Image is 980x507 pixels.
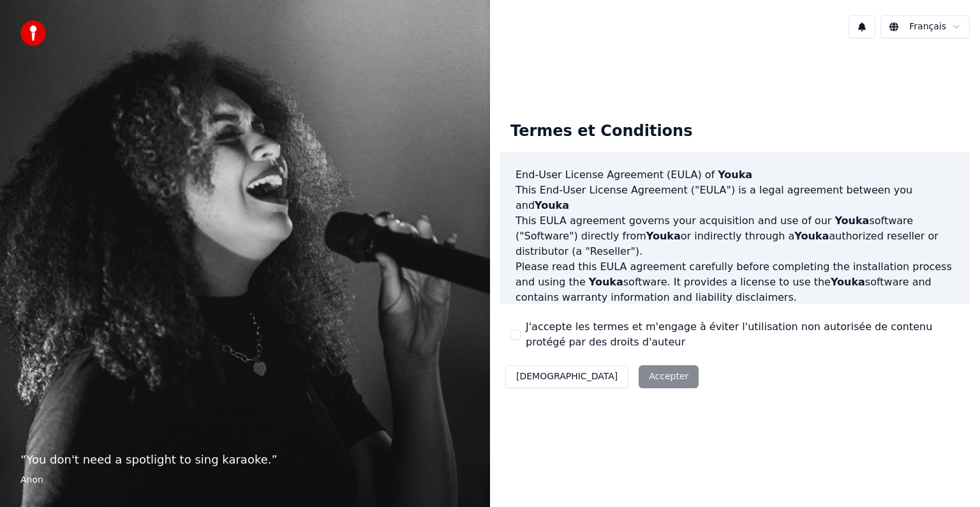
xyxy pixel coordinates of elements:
[718,169,752,181] span: Youka
[794,230,829,242] span: Youka
[516,213,954,259] p: This EULA agreement governs your acquisition and use of our software ("Software") directly from o...
[835,215,869,227] span: Youka
[20,474,470,487] footer: Anon
[516,259,954,305] p: Please read this EULA agreement carefully before completing the installation process and using th...
[516,167,954,183] h3: End-User License Agreement (EULA) of
[589,276,623,288] span: Youka
[831,276,865,288] span: Youka
[500,111,702,152] div: Termes et Conditions
[516,183,954,213] p: This End-User License Agreement ("EULA") is a legal agreement between you and
[20,20,46,46] img: youka
[646,230,681,242] span: Youka
[535,199,569,211] span: Youka
[526,319,960,350] label: J'accepte les termes et m'engage à éviter l'utilisation non autorisée de contenu protégé par des ...
[20,451,470,469] p: “ You don't need a spotlight to sing karaoke. ”
[505,365,628,388] button: [DEMOGRAPHIC_DATA]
